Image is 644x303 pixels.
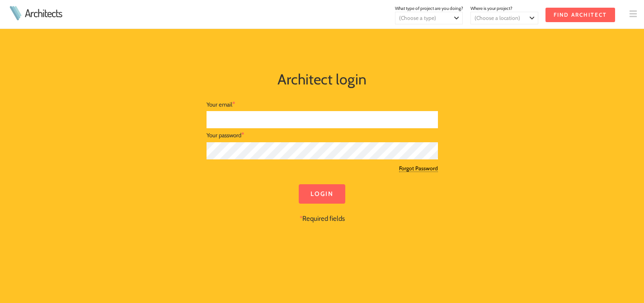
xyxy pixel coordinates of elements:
div: Your email [207,98,438,111]
h1: Architect login [98,69,546,90]
input: Login [299,184,345,204]
span: What type of project are you doing? [395,5,463,11]
span: Where is your project? [470,5,512,11]
div: Required fields [207,184,438,224]
input: Find Architect [545,8,615,22]
div: Your password [207,128,438,142]
a: Architects [25,8,62,19]
img: Architects [7,6,24,20]
a: Forgot Password [399,165,438,172]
